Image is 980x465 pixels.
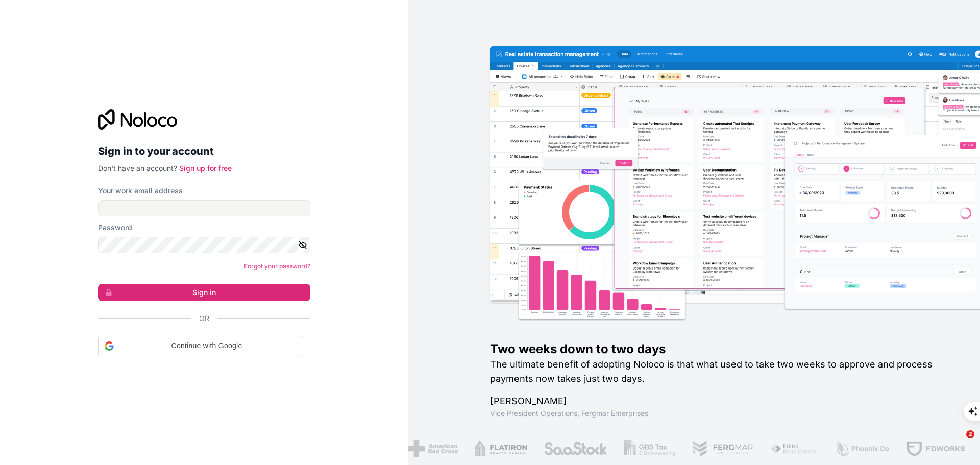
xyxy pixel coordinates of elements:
img: /assets/fiera-fwj2N5v4.png [770,440,818,457]
label: Your work email address [98,186,183,196]
h2: The ultimate benefit of adopting Noloco is that what used to take two weeks to approve and proces... [490,357,947,386]
img: /assets/american-red-cross-BAupjrZR.png [408,440,458,457]
span: Or [199,313,209,324]
button: Sign in [98,284,310,301]
img: /assets/flatiron-C8eUkumj.png [474,440,527,457]
input: Password [98,237,310,253]
input: Email address [98,200,310,216]
a: Forgot your password? [244,262,310,270]
img: /assets/fdworks-Bi04fVtw.png [905,440,965,457]
span: Don't have an account? [98,164,177,173]
h1: [PERSON_NAME] [490,394,947,408]
a: Sign up for free [179,164,232,173]
img: /assets/saastock-C6Zbiodz.png [543,440,607,457]
iframe: Intercom live chat [945,430,970,455]
span: Continue with Google [118,340,296,351]
h1: Two weeks down to two days [490,341,947,357]
img: /assets/phoenix-BREaitsQ.png [835,440,890,457]
img: /assets/gbstax-C-GtDUiK.png [624,440,676,457]
img: /assets/fergmar-CudnrXN5.png [692,440,754,457]
label: Password [98,223,132,233]
h2: Sign in to your account [98,142,310,160]
h1: Vice President Operations , Fergmar Enterprises [490,408,947,419]
div: Continue with Google [98,336,302,356]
